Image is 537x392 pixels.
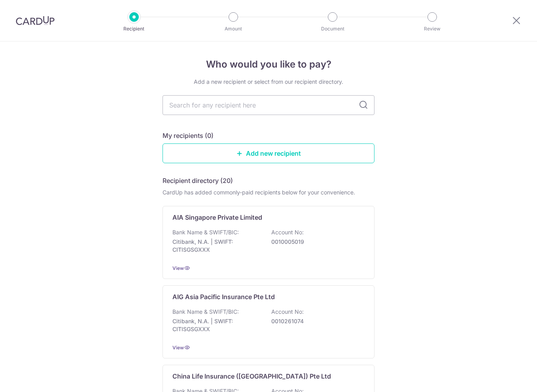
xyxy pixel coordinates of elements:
p: Bank Name & SWIFT/BIC: [172,308,239,316]
h5: My recipients (0) [163,131,214,140]
h4: Who would you like to pay? [163,57,374,72]
img: CardUp [16,16,55,25]
a: View [172,345,184,351]
p: Citibank, N.A. | SWIFT: CITISGSGXXX [172,317,261,333]
div: Add a new recipient or select from our recipient directory. [163,78,374,86]
p: Document [303,25,362,33]
a: View [172,265,184,271]
h5: Recipient directory (20) [163,176,233,185]
p: Account No: [271,228,304,236]
a: Add new recipient [163,143,374,163]
p: 0010261074 [271,317,360,325]
div: CardUp has added commonly-paid recipients below for your convenience. [163,188,374,196]
input: Search for any recipient here [163,95,374,115]
p: China Life Insurance ([GEOGRAPHIC_DATA]) Pte Ltd [172,371,331,381]
p: AIG Asia Pacific Insurance Pte Ltd [172,292,275,302]
p: Review [403,25,461,33]
p: Account No: [271,308,304,316]
p: AIA Singapore Private Limited [172,213,262,222]
p: 0010005019 [271,238,360,246]
p: Recipient [105,25,163,33]
p: Citibank, N.A. | SWIFT: CITISGSGXXX [172,238,261,254]
p: Amount [204,25,263,33]
p: Bank Name & SWIFT/BIC: [172,228,239,236]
